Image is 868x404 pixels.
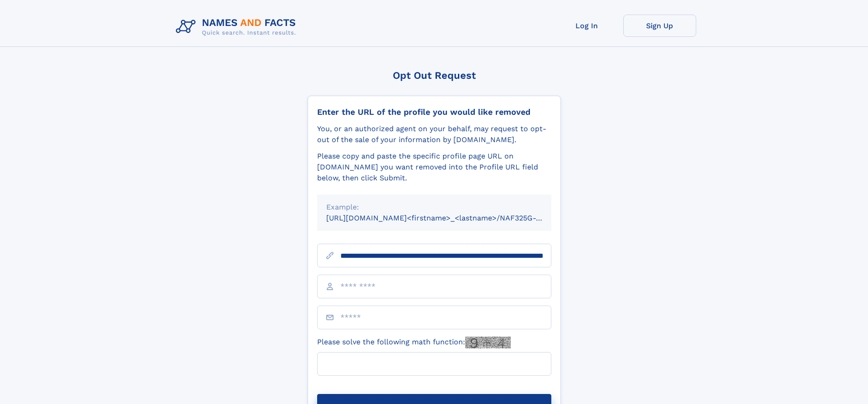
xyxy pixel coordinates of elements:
[326,214,569,222] small: [URL][DOMAIN_NAME]<firstname>_<lastname>/NAF325G-xxxxxxxx
[550,15,623,37] a: Log In
[172,15,303,39] img: Logo Names and Facts
[623,15,696,37] a: Sign Up
[326,202,542,213] div: Example:
[317,107,551,117] div: Enter the URL of the profile you would like removed
[317,337,511,348] label: Please solve the following math function:
[317,123,551,145] div: You, or an authorized agent on your behalf, may request to opt-out of the sale of your informatio...
[308,70,561,81] div: Opt Out Request
[317,151,551,184] div: Please copy and paste the specific profile page URL on [DOMAIN_NAME] you want removed into the Pr...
